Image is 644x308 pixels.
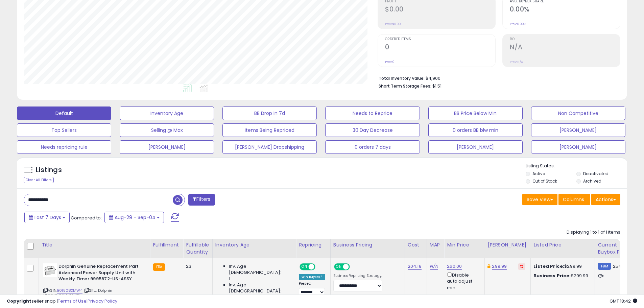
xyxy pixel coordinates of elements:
button: Filters [188,194,215,206]
span: 254.99 [613,263,628,269]
div: ASIN: [43,263,145,306]
a: 204.18 [408,263,422,270]
button: [PERSON_NAME] [120,140,214,154]
span: N/A [229,294,237,300]
h2: 0 [385,43,495,52]
button: Default [17,106,111,120]
button: Needs to Reprice [325,106,420,120]
strong: Copyright [7,298,31,304]
button: Top Sellers [17,123,111,137]
b: Business Price: [533,273,571,279]
label: Out of Stock [532,178,557,184]
label: Archived [583,178,601,184]
h2: $0.00 [385,5,495,15]
button: BB Price Below Min [428,106,523,120]
b: Total Inventory Value: [379,75,425,81]
div: Fulfillable Quantity [186,241,209,256]
button: Last 7 Days [24,212,70,223]
small: FBM [598,263,611,270]
span: ON [300,264,309,270]
div: Preset: [299,281,325,297]
b: Listed Price: [533,263,564,269]
span: ROI [510,38,620,41]
h5: Listings [36,165,62,175]
a: B01508XMW4 [57,288,82,293]
div: Cost [408,241,424,248]
small: Prev: 0 [385,60,395,64]
button: Aug-29 - Sep-04 [104,212,164,223]
b: Short Term Storage Fees: [379,83,431,89]
button: Columns [558,194,590,205]
button: [PERSON_NAME] [531,123,625,137]
span: OFF [349,264,360,270]
small: Prev: 0.00% [510,22,526,26]
button: Inventory Age [120,106,214,120]
a: 260.00 [447,263,462,270]
span: Last 7 Days [34,214,61,221]
span: Inv. Age [DEMOGRAPHIC_DATA]: [229,263,291,276]
h2: 0.00% [510,5,620,15]
div: Min Price [447,241,482,248]
div: seller snap | | [7,298,117,305]
button: [PERSON_NAME] Dropshipping [222,140,317,154]
button: [PERSON_NAME] [428,140,523,154]
span: Ordered Items [385,38,495,41]
div: Fulfillment [153,241,180,248]
div: $299.99 [533,263,590,269]
div: Inventory Age [215,241,293,248]
div: Current Buybox Price [598,241,633,256]
button: [PERSON_NAME] [531,140,625,154]
span: Aug-29 - Sep-04 [115,214,156,221]
div: Disable auto adjust min [447,271,479,291]
button: Needs repricing rule [17,140,111,154]
button: 0 orders BB blw min [428,123,523,137]
span: 1 [229,276,230,282]
h2: N/A [510,43,620,52]
small: FBA [153,263,165,271]
div: [PERSON_NAME] [487,241,528,248]
span: OFF [314,264,325,270]
div: Clear All Filters [24,177,54,183]
li: $4,900 [379,74,615,82]
label: Business Repricing Strategy: [333,274,382,278]
button: BB Drop in 7d [222,106,317,120]
button: Items Being Repriced [222,123,317,137]
div: Displaying 1 to 1 of 1 items [567,229,620,236]
b: Dolphin Genuine Replacement Part Advanced Power Supply Unit with Weekly Timer 9995672-US-ASSY [58,263,141,284]
p: Listing States: [526,163,627,169]
button: Selling @ Max [120,123,214,137]
div: 23 [186,263,207,269]
small: Prev: N/A [510,60,523,64]
span: $1.51 [432,83,442,89]
a: Terms of Use [58,298,87,304]
div: $299.99 [533,273,590,279]
label: Active [532,171,545,176]
button: Save View [522,194,557,205]
small: Prev: $0.00 [385,22,401,26]
div: MAP [430,241,441,248]
span: Columns [563,196,584,203]
span: | SKU: Dolphin DL9995672USASSY [43,288,112,298]
div: Business Pricing [333,241,402,248]
img: 31yCl4b8Q3L._SL40_.jpg [43,263,57,277]
button: Actions [591,194,620,205]
button: Non Competitive [531,106,625,120]
span: ON [335,264,343,270]
span: 2025-09-12 18:42 GMT [610,298,637,304]
span: Compared to: [71,215,102,221]
div: Title [42,241,147,248]
a: 299.99 [492,263,507,270]
div: Listed Price [533,241,592,248]
span: Inv. Age [DEMOGRAPHIC_DATA]: [229,282,291,294]
label: Deactivated [583,171,609,176]
div: Repricing [299,241,328,248]
a: N/A [430,263,438,270]
a: Privacy Policy [88,298,117,304]
div: Win BuyBox * [299,274,325,280]
button: 0 orders 7 days [325,140,420,154]
button: 30 Day Decrease [325,123,420,137]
